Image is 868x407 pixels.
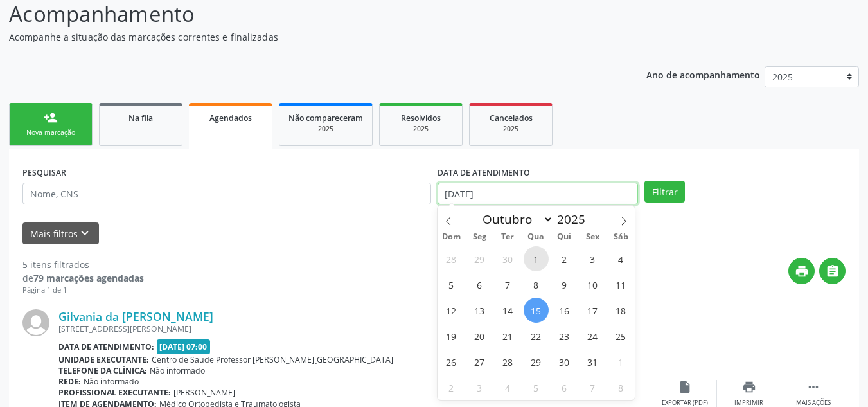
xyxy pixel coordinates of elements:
b: Profissional executante: [58,387,171,398]
img: img [22,309,49,336]
span: Outubro 24, 2025 [580,323,605,348]
span: Outubro 8, 2025 [524,272,549,297]
span: Novembro 7, 2025 [580,375,605,400]
i: insert_drive_file [678,380,692,394]
button: Filtrar [644,181,685,203]
span: Qui [550,233,578,241]
span: Novembro 4, 2025 [495,375,520,400]
span: Setembro 29, 2025 [467,246,492,271]
span: Outubro 27, 2025 [467,349,492,374]
span: Outubro 11, 2025 [608,272,633,297]
span: Dom [438,233,466,241]
input: Nome, CNS [22,183,431,204]
b: Telefone da clínica: [58,365,147,376]
span: Não informado [84,376,139,387]
span: Outubro 12, 2025 [439,298,464,323]
div: 2025 [389,124,453,134]
button:  [819,258,846,284]
div: Página 1 de 1 [22,285,144,296]
strong: 79 marcações agendadas [33,272,144,284]
span: Outubro 16, 2025 [552,298,577,323]
span: Qua [522,233,550,241]
span: Novembro 1, 2025 [608,349,633,374]
label: DATA DE ATENDIMENTO [438,163,530,183]
span: Não compareceram [288,113,363,123]
span: Outubro 18, 2025 [608,298,633,323]
button: Mais filtroskeyboard_arrow_down [22,222,99,245]
div: 2025 [479,124,543,134]
span: Outubro 14, 2025 [495,298,520,323]
i: keyboard_arrow_down [78,226,92,240]
i: print [742,380,756,394]
span: Outubro 2, 2025 [552,246,577,271]
span: Novembro 2, 2025 [439,375,464,400]
span: Outubro 5, 2025 [439,272,464,297]
span: Novembro 6, 2025 [552,375,577,400]
a: Gilvania da [PERSON_NAME] [58,309,213,323]
span: Outubro 4, 2025 [608,246,633,271]
span: Outubro 21, 2025 [495,323,520,348]
label: PESQUISAR [22,163,66,183]
div: Nova marcação [19,128,83,138]
span: Novembro 8, 2025 [608,375,633,400]
span: Outubro 7, 2025 [495,272,520,297]
span: Outubro 6, 2025 [467,272,492,297]
b: Unidade executante: [58,354,149,365]
i: print [795,264,809,278]
div: de [22,271,144,285]
span: Sáb [607,233,635,241]
span: Outubro 19, 2025 [439,323,464,348]
span: Outubro 15, 2025 [524,298,549,323]
div: [STREET_ADDRESS][PERSON_NAME] [58,323,653,334]
select: Month [477,210,554,228]
span: Outubro 3, 2025 [580,246,605,271]
div: 2025 [288,124,363,134]
span: Novembro 5, 2025 [524,375,549,400]
b: Rede: [58,376,81,387]
span: Outubro 17, 2025 [580,298,605,323]
span: Centro de Saude Professor [PERSON_NAME][GEOGRAPHIC_DATA] [152,354,393,365]
button: print [788,258,815,284]
input: Selecione um intervalo [438,183,639,204]
span: Seg [465,233,493,241]
span: Outubro 10, 2025 [580,272,605,297]
p: Ano de acompanhamento [646,66,760,82]
span: [PERSON_NAME] [173,387,235,398]
span: Outubro 29, 2025 [524,349,549,374]
span: Cancelados [490,113,533,123]
span: Na fila [128,113,153,123]
span: Novembro 3, 2025 [467,375,492,400]
span: Outubro 22, 2025 [524,323,549,348]
i:  [806,380,820,394]
span: Outubro 9, 2025 [552,272,577,297]
span: Outubro 13, 2025 [467,298,492,323]
input: Year [553,211,596,228]
span: Sex [578,233,607,241]
span: Resolvidos [401,113,441,123]
span: Setembro 28, 2025 [439,246,464,271]
span: Agendados [209,113,252,123]
b: Data de atendimento: [58,341,154,352]
i:  [826,264,840,278]
span: Outubro 20, 2025 [467,323,492,348]
span: Outubro 25, 2025 [608,323,633,348]
span: Outubro 23, 2025 [552,323,577,348]
span: Setembro 30, 2025 [495,246,520,271]
div: person_add [44,111,58,125]
span: Ter [493,233,522,241]
span: Outubro 31, 2025 [580,349,605,374]
span: Outubro 1, 2025 [524,246,549,271]
div: 5 itens filtrados [22,258,144,271]
span: Outubro 28, 2025 [495,349,520,374]
span: Outubro 26, 2025 [439,349,464,374]
span: [DATE] 07:00 [157,339,211,354]
p: Acompanhe a situação das marcações correntes e finalizadas [9,30,604,44]
span: Outubro 30, 2025 [552,349,577,374]
span: Não informado [150,365,205,376]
